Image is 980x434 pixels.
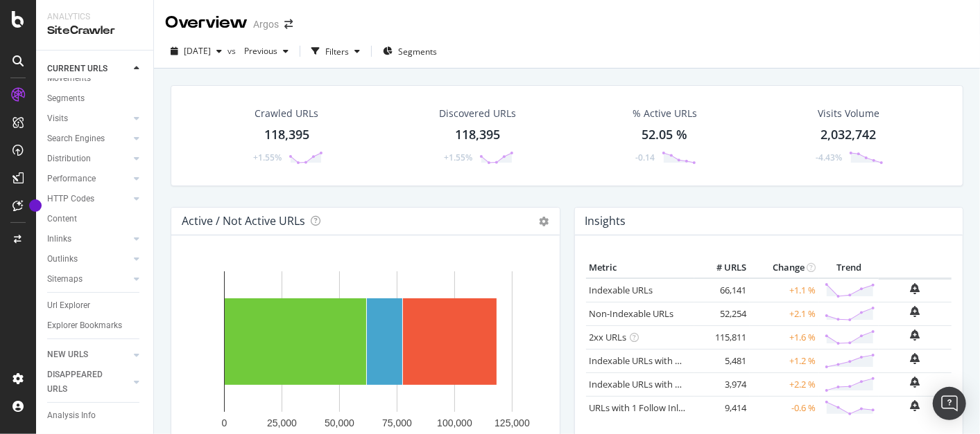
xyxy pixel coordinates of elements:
[47,347,130,362] a: NEW URLS
[590,354,705,367] a: Indexable URLs with Bad H1
[933,387,966,420] div: Open Intercom Messenger
[47,71,91,86] div: Movements
[585,212,626,230] h4: Insights
[325,417,354,428] text: 50,000
[750,257,819,278] th: Change
[694,278,750,302] td: 66,141
[47,172,130,186] a: Performance
[47,91,85,106] div: Segments
[47,62,130,76] a: CURRENT URLS
[750,278,819,302] td: +1.1 %
[47,368,130,397] a: DISAPPEARED URLS
[253,17,279,31] div: Argos
[47,23,142,39] div: SiteCrawler
[47,111,130,126] a: Visits
[253,152,282,163] div: +1.55%
[47,232,130,246] a: Inlinks
[911,400,920,411] div: bell-plus
[47,192,94,206] div: HTTP Codes
[47,111,68,126] div: Visits
[590,284,653,296] a: Indexable URLs
[47,212,144,226] a: Content
[47,132,105,146] div: Search Engines
[495,417,530,428] text: 125,000
[264,126,309,144] div: 118,395
[382,417,412,428] text: 75,000
[227,45,239,57] span: vs
[694,325,750,349] td: 115,811
[750,325,819,349] td: +1.6 %
[590,307,674,320] a: Non-Indexable URLs
[455,126,500,144] div: 118,395
[590,331,627,343] a: 2xx URLs
[47,232,71,246] div: Inlinks
[47,408,144,423] a: Analysis Info
[47,192,130,206] a: HTTP Codes
[47,298,90,313] div: Url Explorer
[750,372,819,396] td: +2.2 %
[165,40,227,62] button: [DATE]
[29,199,42,212] div: Tooltip anchor
[439,107,516,120] div: Discovered URLs
[284,19,293,29] div: arrow-right-arrow-left
[47,172,96,186] div: Performance
[540,217,549,226] i: Options
[635,152,655,163] div: -0.14
[47,91,144,106] a: Segments
[47,408,96,423] div: Analysis Info
[47,272,130,287] a: Sitemaps
[437,417,472,428] text: 100,000
[325,46,349,57] div: Filters
[911,353,920,364] div: bell-plus
[750,302,819,325] td: +2.1 %
[306,40,366,62] button: Filters
[911,377,920,388] div: bell-plus
[819,257,879,278] th: Trend
[820,126,876,144] div: 2,032,742
[239,45,277,57] span: Previous
[255,107,318,120] div: Crawled URLs
[47,62,108,76] div: CURRENT URLS
[47,318,144,333] a: Explorer Bookmarks
[47,298,144,313] a: Url Explorer
[911,329,920,341] div: bell-plus
[184,45,211,57] span: 2025 Sep. 17th
[239,40,294,62] button: Previous
[818,107,879,120] div: Visits Volume
[911,283,920,294] div: bell-plus
[47,71,144,86] a: Movements
[586,257,695,278] th: Metric
[590,378,741,390] a: Indexable URLs with Bad Description
[750,396,819,419] td: -0.6 %
[47,152,130,166] a: Distribution
[47,252,130,266] a: Outlinks
[47,318,122,333] div: Explorer Bookmarks
[47,152,91,166] div: Distribution
[911,306,920,317] div: bell-plus
[750,349,819,372] td: +1.2 %
[47,368,117,397] div: DISAPPEARED URLS
[694,302,750,325] td: 52,254
[633,107,697,120] div: % Active URLs
[47,272,83,287] div: Sitemaps
[377,40,442,62] button: Segments
[694,349,750,372] td: 5,481
[47,11,142,23] div: Analytics
[590,401,691,414] a: URLs with 1 Follow Inlink
[47,347,88,362] div: NEW URLS
[444,152,472,163] div: +1.55%
[816,152,842,163] div: -4.43%
[165,11,248,35] div: Overview
[222,417,227,428] text: 0
[694,372,750,396] td: 3,974
[694,396,750,419] td: 9,414
[642,126,687,144] div: 52.05 %
[694,257,750,278] th: # URLS
[398,46,437,57] span: Segments
[47,132,130,146] a: Search Engines
[182,212,305,230] h4: Active / Not Active URLs
[267,417,297,428] text: 25,000
[47,252,78,266] div: Outlinks
[47,212,77,226] div: Content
